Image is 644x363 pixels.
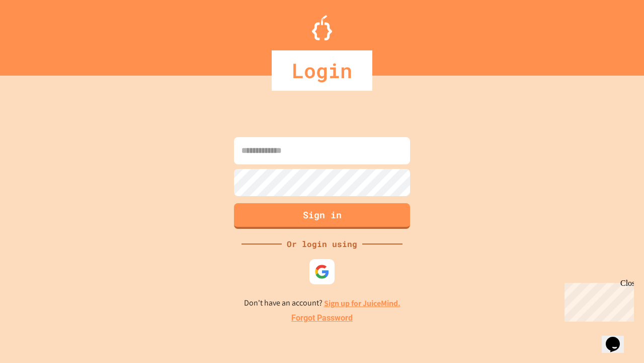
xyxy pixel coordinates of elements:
div: Login [272,50,372,91]
iframe: chat widget [560,279,634,322]
div: Or login using [282,238,362,250]
p: Don't have an account? [244,297,400,310]
img: google-icon.svg [314,264,330,279]
a: Forgot Password [291,312,353,324]
iframe: chat widget [602,323,634,353]
a: Sign up for JuiceMind. [324,298,400,309]
div: Chat with us now!Close [4,4,69,64]
button: Sign in [234,203,410,229]
img: Logo.svg [312,15,332,40]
